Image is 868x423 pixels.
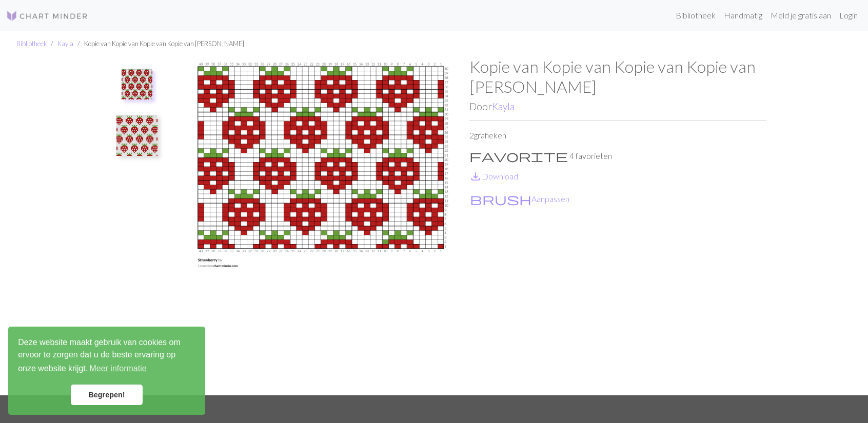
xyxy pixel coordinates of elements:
[469,170,482,183] i: Download
[469,171,518,181] a: DownloadDownload
[469,150,568,162] i: Favourite
[724,10,762,20] font: Handmatig
[469,169,482,184] span: save_alt
[18,338,181,373] font: Deze website maakt gebruik van cookies om ervoor te zorgen dat u de beste ervaring op onze websit...
[569,151,612,160] font: 4 favorieten
[771,10,831,20] font: Meld je gratis aan
[492,100,515,112] a: Kayla
[672,5,720,26] a: Bibliotheek
[88,391,125,399] font: Begrepen!
[469,191,570,206] button: CustomiseAanpassen
[835,5,862,26] a: Login
[84,39,244,48] font: Kopie van Kopie van Kopie van Kopie van [PERSON_NAME]
[469,130,474,140] font: 2
[57,39,73,48] a: Kayla
[474,130,506,140] font: grafieken
[88,361,148,376] a: meer informatie over cookies
[470,192,531,206] span: brush
[839,10,858,20] font: Login
[122,69,152,99] img: Aardbei
[71,385,143,405] a: cookiebericht verwijderen
[116,115,157,156] img: Kopie van Aardbei
[8,327,205,415] div: cookietoestemming
[172,57,469,395] img: Aardbei
[676,10,716,20] font: Bibliotheek
[720,5,766,26] a: Handmatig
[470,193,531,205] i: Customise
[482,171,518,181] font: Download
[16,39,47,48] a: Bibliotheek
[469,149,568,163] span: favorite
[6,10,88,22] img: Logo
[531,194,569,204] font: Aanpassen
[469,56,756,96] font: Kopie van Kopie van Kopie van Kopie van [PERSON_NAME]
[89,364,146,373] font: Meer informatie
[766,5,835,26] a: Meld je gratis aan
[469,100,492,112] font: Door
